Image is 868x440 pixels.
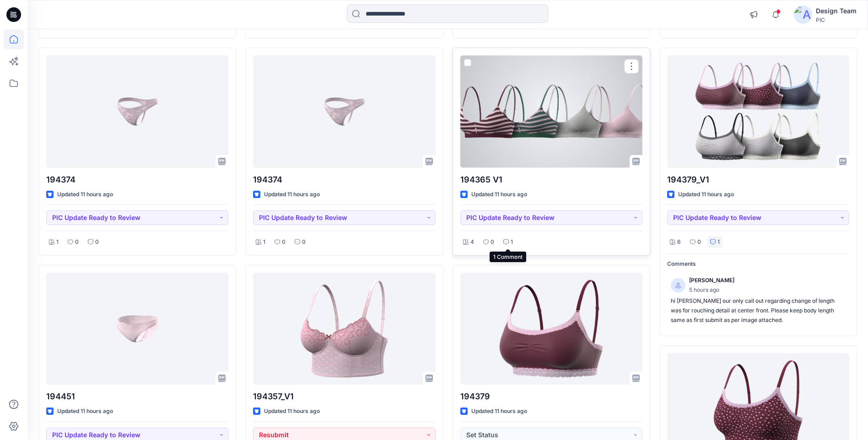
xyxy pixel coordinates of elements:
[46,55,228,167] a: 194374
[460,55,642,167] a: 194365 V1
[816,16,857,23] div: PIC
[282,237,286,247] p: 0
[667,259,849,269] p: Comments
[675,283,681,288] svg: avatar
[678,190,734,199] p: Updated 11 hours ago
[253,390,435,403] p: 194357_V1
[95,237,99,247] p: 0
[302,237,306,247] p: 0
[667,55,849,167] a: 194379_V1
[253,55,435,167] a: 194374
[56,237,59,247] p: 1
[471,190,527,199] p: Updated 11 hours ago
[46,273,228,385] a: 194451
[667,272,849,328] a: [PERSON_NAME]5 hours agohi [PERSON_NAME] our only call out regarding change of length was for rou...
[57,407,113,416] p: Updated 11 hours ago
[264,407,320,416] p: Updated 11 hours ago
[689,276,734,285] p: [PERSON_NAME]
[471,407,527,416] p: Updated 11 hours ago
[57,190,113,199] p: Updated 11 hours ago
[253,273,435,385] a: 194357_V1
[46,390,228,403] p: 194451
[794,5,812,24] img: avatar
[717,237,720,247] p: 1
[460,390,642,403] p: 194379
[264,190,320,199] p: Updated 11 hours ago
[491,237,494,247] p: 0
[677,237,681,247] p: 6
[460,173,642,186] p: 194365 V1
[46,173,228,186] p: 194374
[697,237,701,247] p: 0
[253,173,435,186] p: 194374
[460,273,642,385] a: 194379
[75,237,79,247] p: 0
[667,173,849,186] p: 194379_V1
[816,5,857,16] div: Design Team
[689,285,734,295] p: 5 hours ago
[671,296,846,325] p: hi [PERSON_NAME] our only call out regarding change of length was for rouching detail at center f...
[511,237,513,247] p: 1
[470,237,474,247] p: 4
[263,237,265,247] p: 1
